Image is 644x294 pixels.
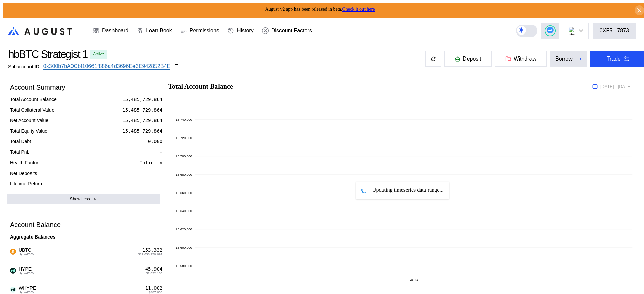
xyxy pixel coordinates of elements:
div: 15,485,729.864 [122,128,162,134]
div: - [160,149,162,155]
text: 15,640,000 [176,209,192,213]
div: Total Equity Value [10,128,47,134]
div: 0.000 [148,138,162,144]
span: HyperEVM [19,253,34,256]
div: 45.904 [145,266,163,272]
button: Show Less [7,194,160,204]
text: 15,740,000 [176,118,192,121]
a: Discount Factors [258,18,316,43]
text: 15,600,000 [176,246,192,249]
img: _UP3jBsi_400x400.jpg [10,287,16,293]
div: Account Balance [7,218,160,231]
div: Aggregate Balances [7,231,160,242]
text: 23:41 [410,278,418,281]
span: Updating timeseries data range... [372,187,444,193]
a: Check it out here [342,7,375,12]
text: 15,680,000 [176,173,192,176]
img: hyperevm-CUbfO1az.svg [14,251,17,255]
div: History [237,28,254,34]
div: Discount Factors [271,28,312,34]
a: History [223,18,258,43]
span: HyperEVM [19,272,34,275]
div: 15,485,729.864 [122,107,162,113]
text: 15,620,000 [176,227,192,231]
span: WHYPE [16,285,36,294]
div: 15,485,729.864 [122,96,162,103]
div: Loan Book [146,28,172,34]
div: Account Summary [7,81,160,94]
div: Health Factor [10,160,38,166]
span: $2,032.153 [146,272,162,275]
a: Dashboard [88,18,132,43]
span: Deposit [463,56,481,62]
img: hyperevm-CUbfO1az.svg [14,270,17,274]
span: $487.033 [149,291,162,294]
div: 153.332 [142,247,162,253]
button: Borrow [550,51,587,67]
span: UBTC [16,247,34,256]
div: - [160,170,162,176]
button: 0XF5...7873 [593,23,636,39]
img: hyperevm-CUbfO1az.svg [14,289,17,293]
h2: Total Account Balance [168,83,581,90]
a: 0x300b7bA0Cbf10661f886a4d3696Ee3E942852B4E [43,63,170,70]
div: 0XF5...7873 [600,28,629,34]
text: 15,660,000 [176,191,192,195]
div: Infinity [140,160,162,166]
div: Total Collateral Value [10,107,54,113]
div: Subaccount ID: [8,64,41,69]
div: Net Account Value [10,117,48,123]
div: Total Account Balance [10,96,57,103]
div: Dashboard [102,28,128,34]
span: $17,638,970.091 [138,253,162,256]
div: Permissions [190,28,219,34]
button: Withdraw [495,51,547,67]
text: 15,720,000 [176,136,192,140]
span: Withdraw [514,56,536,62]
span: HyperEVM [19,291,36,294]
div: hbBTC Strategist 1 [8,48,87,61]
div: 15,485,729.864 [122,117,162,123]
div: Trade [607,56,621,62]
img: ubtc.jpg [10,249,16,255]
div: Active [93,52,104,56]
span: August v2 app has been released in beta. [265,7,375,12]
span: HYPE [16,266,34,275]
a: Permissions [176,18,223,43]
button: chain logo [563,23,589,39]
div: Net Deposits [10,170,37,176]
text: 15,700,000 [176,154,192,158]
div: - [160,181,162,187]
div: Borrow [555,56,573,62]
div: Show Less [70,197,90,201]
div: Lifetime Return [10,181,42,187]
div: Total Debt [10,138,31,144]
img: chain logo [569,27,576,35]
div: Total PnL [10,149,29,155]
text: 15,580,000 [176,264,192,268]
img: pending [361,187,367,193]
img: hyperliquid.jpg [10,268,16,274]
button: Deposit [444,51,492,67]
a: Loan Book [132,18,176,43]
div: 11.002 [145,285,163,291]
